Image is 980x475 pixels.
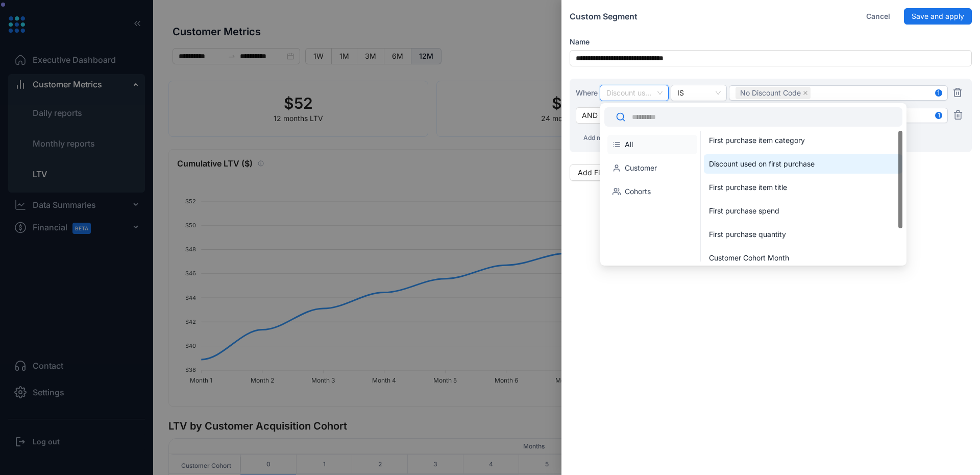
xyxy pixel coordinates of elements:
div: First purchase quantity [704,225,902,244]
div: First purchase spend [704,201,902,221]
div: Discount used on first purchase [704,154,902,174]
span: Cancel [866,11,890,21]
div: Customer Cohort Month [704,248,902,268]
span: No Discount Code [740,87,801,99]
span: Discount used on first purchase [606,85,662,101]
span: AND [582,108,607,123]
div: Discount used on first purchase [709,159,893,169]
span: Where [576,88,598,98]
div: First purchase spend [709,206,893,216]
p: Name [570,37,972,47]
div: First purchase quantity [709,229,893,240]
h3: Custom Segment [570,10,638,22]
div: First purchase item category [709,135,893,146]
li: Cohorts [607,182,697,201]
span: Save and apply [912,11,964,22]
div: First purchase item category [704,131,902,150]
li: Customer [607,158,697,178]
button: Cancel [859,8,898,25]
span: Add nested filters [583,133,634,142]
div: Customer Cohort Month [709,253,893,263]
button: Add nested filters [576,130,642,146]
div: First purchase item title [709,182,893,193]
button: Add Filter [570,164,619,181]
button: Save and apply [904,8,972,25]
div: First purchase item title [704,178,902,197]
span: close [803,90,808,96]
span: Add Filter [578,167,610,178]
span: No Discount Code [736,87,811,99]
span: IS [677,85,720,101]
li: All [607,135,697,154]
